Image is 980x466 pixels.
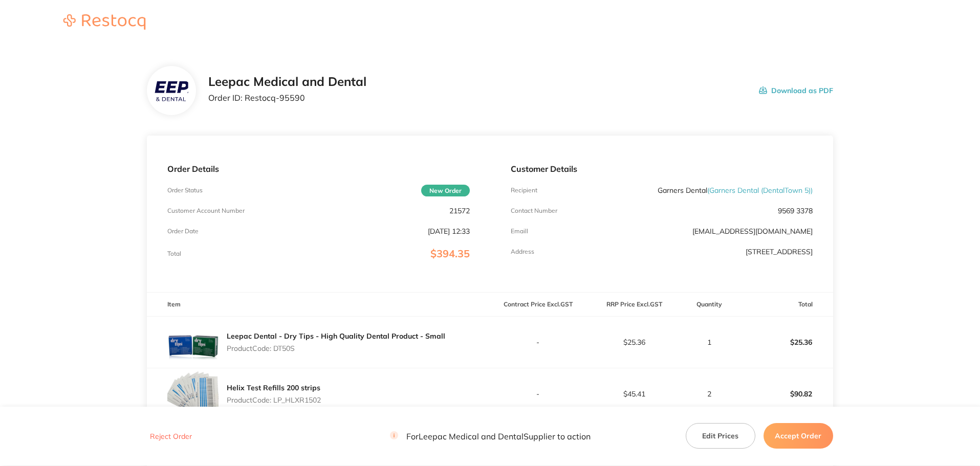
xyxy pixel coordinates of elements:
[227,383,320,392] a: Helix Test Refills 200 strips
[167,207,245,214] p: Customer Account Number
[147,293,490,317] th: Item
[759,75,833,106] button: Download as PDF
[586,338,682,346] p: $25.36
[227,344,445,352] p: Product Code: DT50S
[167,228,199,235] p: Order Date
[155,81,188,101] img: dm1oeDltMQ
[227,331,445,341] a: Leepac Dental - Dry Tips - High Quality Dental Product - Small
[421,185,470,196] span: New Order
[586,390,682,398] p: $45.41
[764,424,833,449] button: Accept Order
[737,293,833,317] th: Total
[390,432,591,441] p: For Leepac Medical and Dental Supplier to action
[491,338,586,346] p: -
[586,293,682,317] th: RRP Price Excl. GST
[428,227,470,235] p: [DATE] 12:33
[511,207,557,214] p: Contact Number
[737,330,833,354] p: $25.36
[167,250,181,257] p: Total
[208,93,366,102] p: Order ID: Restocq- 95590
[511,187,537,194] p: Recipient
[511,228,528,235] p: Emaill
[430,247,470,260] span: $394.35
[682,293,737,317] th: Quantity
[227,396,321,404] p: Product Code: LP_HLXR1502
[167,187,203,194] p: Order Status
[707,186,813,195] span: ( Garners Dental (DentalTown 5) )
[683,338,736,346] p: 1
[511,248,534,255] p: Address
[147,432,195,441] button: Reject Order
[167,368,219,419] img: NDUwYTN6cg
[53,14,156,31] a: Restocq logo
[491,390,586,398] p: -
[53,14,156,30] img: Restocq logo
[208,75,366,89] h2: Leepac Medical and Dental
[746,248,813,256] p: [STREET_ADDRESS]
[511,164,813,173] p: Customer Details
[167,317,219,368] img: cW55eTFuMg
[449,207,470,215] p: 21572
[737,382,833,406] p: $90.82
[686,424,755,449] button: Edit Prices
[692,227,813,236] a: [EMAIL_ADDRESS][DOMAIN_NAME]
[683,390,736,398] p: 2
[167,164,469,173] p: Order Details
[778,207,813,215] p: 9569 3378
[490,293,586,317] th: Contract Price Excl. GST
[658,186,813,194] p: Garners Dental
